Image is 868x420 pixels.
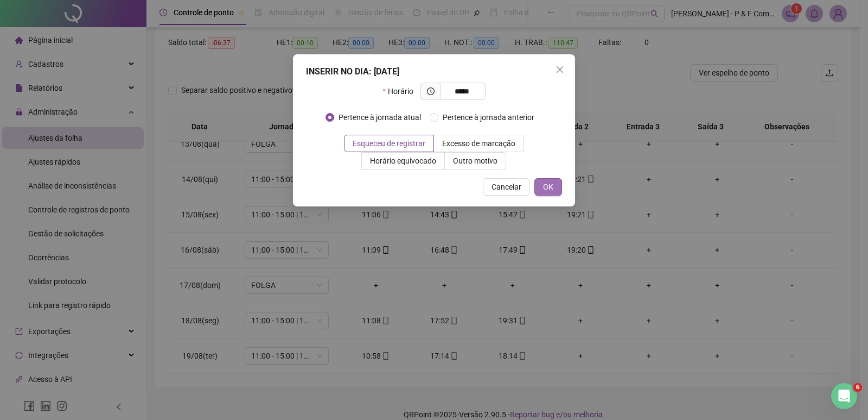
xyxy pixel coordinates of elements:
span: OK [543,181,553,193]
button: Close [551,61,569,78]
span: Pertence à jornada anterior [438,111,539,123]
iframe: Intercom live chat [831,383,857,409]
span: clock-circle [427,87,435,95]
span: Cancelar [492,181,521,193]
span: 6 [853,383,862,392]
span: Horário equivocado [370,156,436,165]
span: Pertence à jornada atual [334,111,425,123]
span: Esqueceu de registrar [353,139,425,148]
span: Excesso de marcação [442,139,515,148]
label: Horário [382,83,420,100]
span: close [556,65,564,74]
button: Cancelar [483,178,530,196]
div: INSERIR NO DIA : [DATE] [306,65,562,78]
span: Outro motivo [453,156,497,165]
button: OK [534,178,562,196]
